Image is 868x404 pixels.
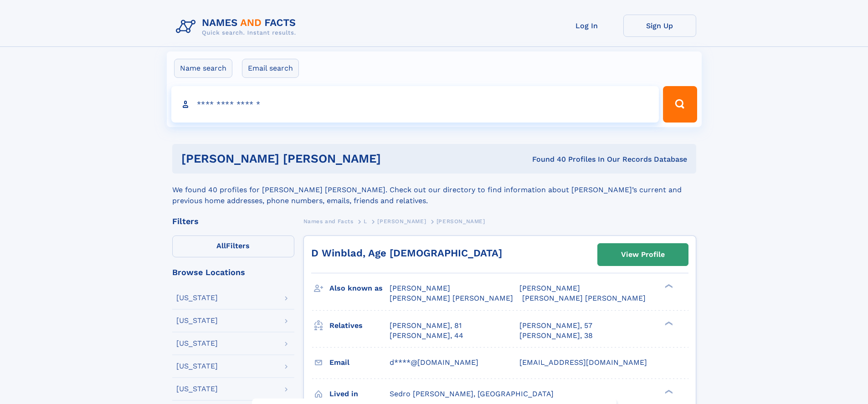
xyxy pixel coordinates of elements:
[663,86,697,123] button: Search Button
[171,86,659,123] input: search input
[522,294,646,302] span: [PERSON_NAME] [PERSON_NAME]
[519,331,593,341] a: [PERSON_NAME], 38
[364,218,367,225] span: L
[176,363,218,370] div: [US_STATE]
[329,281,390,296] h3: Also known as
[216,241,226,250] span: All
[519,358,647,367] span: [EMAIL_ADDRESS][DOMAIN_NAME]
[172,235,294,257] label: Filters
[176,294,218,302] div: [US_STATE]
[329,355,390,370] h3: Email
[390,321,462,331] a: [PERSON_NAME], 81
[377,218,426,225] span: [PERSON_NAME]
[390,284,450,292] span: [PERSON_NAME]
[377,215,426,227] a: [PERSON_NAME]
[550,15,623,37] a: Log In
[303,215,354,227] a: Names and Facts
[437,218,485,225] span: [PERSON_NAME]
[174,59,232,78] label: Name search
[172,268,294,276] div: Browse Locations
[663,320,673,326] div: ❯
[242,59,299,78] label: Email search
[176,317,218,324] div: [US_STATE]
[172,15,303,39] img: Logo Names and Facts
[311,247,502,259] a: D Winblad, Age [DEMOGRAPHIC_DATA]
[390,331,463,341] a: [PERSON_NAME], 44
[663,283,673,289] div: ❯
[457,154,687,164] div: Found 40 Profiles In Our Records Database
[598,244,688,266] a: View Profile
[519,284,580,292] span: [PERSON_NAME]
[519,321,592,331] a: [PERSON_NAME], 57
[172,217,294,225] div: Filters
[623,15,696,37] a: Sign Up
[329,318,390,333] h3: Relatives
[390,294,513,302] span: [PERSON_NAME] [PERSON_NAME]
[176,385,218,393] div: [US_STATE]
[172,174,696,206] div: We found 40 profiles for [PERSON_NAME] [PERSON_NAME]. Check out our directory to find information...
[390,389,554,398] span: Sedro [PERSON_NAME], [GEOGRAPHIC_DATA]
[663,389,673,394] div: ❯
[176,340,218,347] div: [US_STATE]
[329,386,390,402] h3: Lived in
[621,244,665,265] div: View Profile
[181,153,457,164] h1: [PERSON_NAME] [PERSON_NAME]
[364,215,367,227] a: L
